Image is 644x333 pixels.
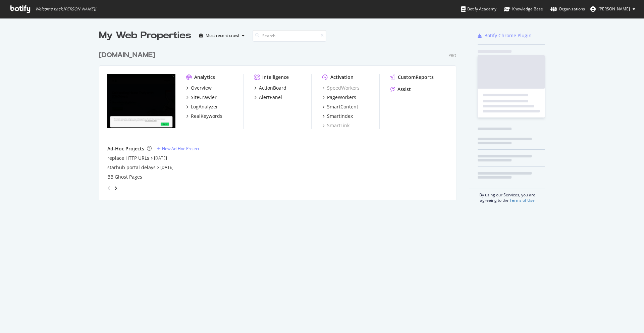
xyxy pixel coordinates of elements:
div: Activation [330,74,354,81]
a: Overview [186,85,212,91]
a: New Ad-Hoc Project [157,146,199,151]
div: RealKeywords [191,113,222,120]
div: Botify Academy [461,6,496,12]
a: AlertPanel [254,94,282,101]
div: Knowledge Base [504,6,543,12]
div: Most recent crawl [206,34,239,38]
div: [DOMAIN_NAME] [99,50,155,60]
a: [DATE] [160,164,173,170]
div: SmartIndex [327,113,353,120]
input: Search [253,30,326,42]
button: Most recent crawl [197,30,247,41]
a: replace HTTP URLs [107,155,149,161]
div: Analytics [194,74,215,81]
div: PageWorkers [327,94,356,101]
a: SmartContent [322,103,358,110]
div: SiteCrawler [191,94,217,101]
a: BB Ghost Pages [107,174,142,180]
div: New Ad-Hoc Project [162,146,199,151]
div: LogAnalyzer [191,103,218,110]
a: Assist [390,86,411,93]
button: [PERSON_NAME] [585,4,641,14]
a: ActionBoard [254,85,286,91]
div: CustomReports [398,74,434,81]
a: Botify Chrome Plugin [478,32,532,39]
div: Botify Chrome Plugin [484,32,532,39]
span: Welcome back, [PERSON_NAME] ! [35,6,96,12]
div: AlertPanel [259,94,282,101]
a: SiteCrawler [186,94,217,101]
a: CustomReports [390,74,434,81]
div: SmartContent [327,103,358,110]
div: Pro [448,53,456,58]
a: Terms of Use [509,197,535,203]
a: starhub portal delays [107,164,156,171]
div: My Web Properties [99,29,191,42]
a: PageWorkers [322,94,356,101]
div: angle-right [113,185,118,192]
a: [DATE] [154,155,167,161]
div: Overview [191,85,212,91]
a: LogAnalyzer [186,103,218,110]
div: ActionBoard [259,85,286,91]
div: Organizations [550,6,585,12]
a: RealKeywords [186,113,222,120]
div: Ad-Hoc Projects [107,145,144,152]
div: By using our Services, you are agreeing to the [469,189,545,203]
div: Assist [397,86,411,93]
a: [DOMAIN_NAME] [99,50,158,60]
div: Intelligence [262,74,289,81]
img: starhub.com [107,74,175,128]
div: angle-left [105,183,113,194]
div: grid [99,42,462,200]
span: Jackie Kang [598,6,630,12]
a: SpeedWorkers [322,85,360,91]
a: SmartLink [322,122,350,129]
a: SmartIndex [322,113,353,120]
